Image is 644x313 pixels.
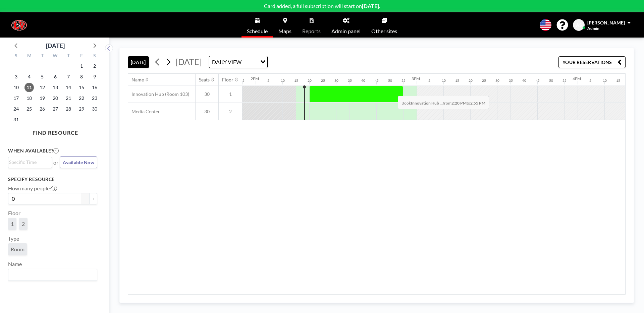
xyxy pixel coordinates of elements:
[11,72,21,81] span: Sunday, August 3, 2025
[348,78,352,83] div: 35
[90,104,99,114] span: Saturday, August 30, 2025
[294,78,298,83] div: 15
[562,78,567,83] div: 55
[90,61,99,71] span: Saturday, August 2, 2025
[88,52,101,61] div: S
[219,109,242,115] span: 2
[64,104,73,114] span: Thursday, August 28, 2025
[8,157,52,167] div: Search for option
[469,78,473,83] div: 20
[64,83,73,92] span: Thursday, August 14, 2025
[273,12,297,38] a: Maps
[251,76,259,81] div: 2PM
[38,93,47,103] span: Tuesday, August 19, 2025
[482,78,486,83] div: 25
[509,78,513,83] div: 35
[603,78,607,83] div: 10
[196,91,218,97] span: 30
[77,83,86,92] span: Friday, August 15, 2025
[219,91,242,97] span: 1
[362,3,379,9] b: [DATE]
[9,270,93,279] input: Search for option
[247,28,268,34] span: Schedule
[63,160,94,165] span: Available Now
[244,58,256,66] input: Search for option
[587,20,625,25] span: [PERSON_NAME]
[60,156,97,168] button: Available Now
[175,57,202,67] span: [DATE]
[8,176,97,182] h3: Specify resource
[302,28,321,34] span: Reports
[8,210,20,216] label: Floor
[412,76,420,81] div: 3PM
[128,56,149,68] button: [DATE]
[90,72,99,81] span: Saturday, August 9, 2025
[22,221,25,227] span: 2
[361,78,365,83] div: 40
[8,127,103,136] h4: FIND RESOURCE
[10,52,23,61] div: S
[90,93,99,103] span: Saturday, August 23, 2025
[64,72,73,81] span: Thursday, August 7, 2025
[77,104,86,114] span: Friday, August 29, 2025
[11,104,21,114] span: Sunday, August 24, 2025
[11,93,21,103] span: Sunday, August 17, 2025
[24,83,34,92] span: Monday, August 11, 2025
[589,78,591,83] div: 5
[211,58,243,66] span: DAILY VIEW
[11,221,14,227] span: 1
[587,26,599,31] span: Admin
[411,101,443,106] b: Innovation Hub ...
[90,83,99,92] span: Saturday, August 16, 2025
[128,109,160,115] span: Media Center
[75,52,88,61] div: F
[196,109,218,115] span: 30
[131,77,144,83] div: Name
[24,104,34,114] span: Monday, August 25, 2025
[38,104,47,114] span: Tuesday, August 26, 2025
[558,56,626,68] button: YOUR RESERVATIONS
[8,235,19,242] label: Type
[81,193,89,204] button: -
[470,101,485,106] b: 2:55 PM
[241,12,273,38] a: Schedule
[11,246,24,253] span: Room
[401,78,406,83] div: 55
[51,104,60,114] span: Wednesday, August 27, 2025
[326,12,366,38] a: Admin panel
[297,12,326,38] a: Reports
[51,72,60,81] span: Wednesday, August 6, 2025
[77,61,86,71] span: Friday, August 1, 2025
[46,41,65,50] div: [DATE]
[64,93,73,103] span: Thursday, August 21, 2025
[455,78,459,83] div: 15
[549,78,553,83] div: 50
[24,72,34,81] span: Monday, August 4, 2025
[331,28,361,34] span: Admin panel
[11,115,21,124] span: Sunday, August 31, 2025
[375,78,379,83] div: 45
[11,18,28,32] img: organization-logo
[36,52,49,61] div: T
[38,83,47,92] span: Tuesday, August 12, 2025
[616,78,620,83] div: 15
[522,78,526,83] div: 40
[536,78,540,83] div: 45
[51,93,60,103] span: Wednesday, August 20, 2025
[428,78,430,83] div: 5
[451,101,467,106] b: 2:20 PM
[8,185,57,192] label: How many people?
[8,261,22,267] label: Name
[278,28,291,34] span: Maps
[38,72,47,81] span: Tuesday, August 5, 2025
[23,52,36,61] div: M
[53,159,58,166] span: or
[576,22,582,28] span: AS
[8,269,97,280] div: Search for option
[573,76,581,81] div: 4PM
[11,83,21,92] span: Sunday, August 10, 2025
[77,93,86,103] span: Friday, August 22, 2025
[371,28,397,34] span: Other sites
[51,83,60,92] span: Wednesday, August 13, 2025
[366,12,402,38] a: Other sites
